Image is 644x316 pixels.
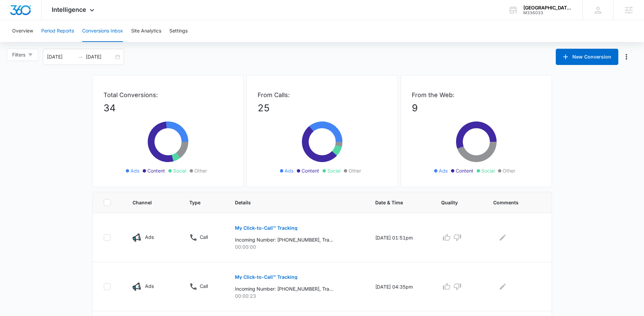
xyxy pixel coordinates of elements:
[47,53,75,61] input: Start date
[327,167,340,174] span: Social
[235,226,297,230] p: My Click-to-Call™ Tracking
[52,6,86,13] span: Intelligence
[235,269,297,285] button: My Click-to-Call™ Tracking
[133,199,163,206] span: Channel
[481,167,495,174] span: Social
[235,199,349,206] span: Details
[41,20,74,42] button: Period Reports
[235,275,297,279] p: My Click-to-Call™ Tracking
[189,199,209,206] span: Type
[456,167,473,174] span: Content
[12,20,33,42] button: Overview
[169,20,188,42] button: Settings
[258,90,387,99] p: From Calls:
[235,292,359,299] p: 00:00:23
[302,167,319,174] span: Content
[82,20,123,42] button: Conversions Inbox
[375,199,415,206] span: Date & Time
[497,281,508,292] button: Edit Comments
[235,243,359,250] p: 00:00:00
[367,213,433,262] td: [DATE] 01:51pm
[367,262,433,311] td: [DATE] 04:35pm
[556,49,618,65] button: New Conversion
[235,285,333,292] p: Incoming Number: [PHONE_NUMBER], Tracking Number: [PHONE_NUMBER], Ring To: [PHONE_NUMBER], Caller...
[194,167,207,174] span: Other
[130,167,139,174] span: Ads
[523,10,573,15] div: account id
[258,101,387,115] p: 25
[493,199,531,206] span: Comments
[103,101,233,115] p: 34
[131,20,161,42] button: Site Analytics
[173,167,186,174] span: Social
[285,167,293,174] span: Ads
[503,167,515,174] span: Other
[412,90,541,99] p: From the Web:
[147,167,165,174] span: Content
[78,54,83,60] span: swap-right
[497,232,508,243] button: Edit Comments
[441,199,467,206] span: Quality
[349,167,361,174] span: Other
[621,51,632,62] button: Manage Numbers
[78,54,83,60] span: to
[103,90,233,99] p: Total Conversions:
[12,51,25,59] span: Filters
[145,233,154,241] p: Ads
[523,5,573,10] div: account name
[235,220,297,236] button: My Click-to-Call™ Tracking
[412,101,541,115] p: 9
[439,167,448,174] span: Ads
[145,283,154,290] p: Ads
[200,233,208,241] p: Call
[200,283,208,290] p: Call
[235,236,333,243] p: Incoming Number: [PHONE_NUMBER], Tracking Number: [PHONE_NUMBER], Ring To: [PHONE_NUMBER], Caller...
[86,53,114,61] input: End date
[7,49,38,61] button: Filters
